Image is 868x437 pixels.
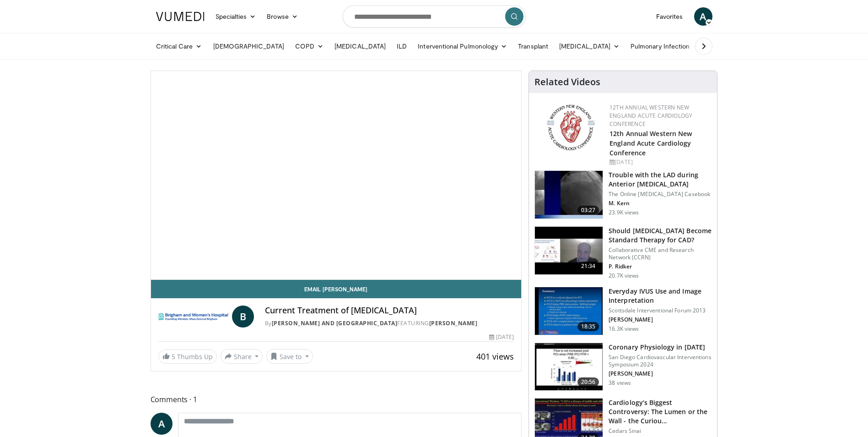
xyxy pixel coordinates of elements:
[489,333,514,341] div: [DATE]
[609,427,712,435] p: Cedars Sinai
[151,280,522,298] a: Email [PERSON_NAME]
[609,343,712,352] h3: Coronary Physiology in [DATE]
[625,37,704,55] a: Pulmonary Infection
[158,350,217,364] a: 5 Thumbs Up
[609,104,692,128] a: 12th Annual Western New England Acute Cardiology Conference
[609,370,712,377] p: [PERSON_NAME]
[534,76,600,87] h4: Related Videos
[545,104,596,152] img: 0954f259-7907-4053-a817-32a96463ecc8.png.150x105_q85_autocrop_double_scale_upscale_version-0.2.png
[261,7,303,26] a: Browse
[609,354,712,368] p: San Diego Cardiovascular Interventions Symposium 2024
[609,129,692,157] a: 12th Annual Western New England Acute Cardiology Conference
[158,306,228,328] img: Brigham and Women's Hospital
[554,37,625,55] a: [MEDICAL_DATA]
[609,263,712,270] p: P. Ridker
[651,7,689,26] a: Favorites
[151,71,522,280] video-js: Video Player
[694,7,712,26] a: A
[512,37,554,55] a: Transplant
[210,7,262,26] a: Specialties
[221,349,263,364] button: Share
[609,307,712,314] p: Scottsdale Interventional Forum 2013
[577,322,599,331] span: 18:35
[534,170,712,219] a: 03:27 Trouble with the LAD during Anterior [MEDICAL_DATA] The Online [MEDICAL_DATA] Casebook M. K...
[535,227,603,274] img: eb63832d-2f75-457d-8c1a-bbdc90eb409c.150x105_q85_crop-smart_upscale.jpg
[535,287,603,335] img: dTBemQywLidgNXR34xMDoxOjA4MTsiGN.150x105_q85_crop-smart_upscale.jpg
[609,246,712,261] p: Collaborative CME and Research Network (CCRN)
[412,37,512,55] a: Interventional Pulmonology
[265,306,514,316] h4: Current Treatment of [MEDICAL_DATA]
[476,351,514,362] span: 401 views
[609,325,639,333] p: 16.3K views
[208,37,290,55] a: [DEMOGRAPHIC_DATA]
[266,349,313,364] button: Save to
[535,171,603,218] img: ABqa63mjaT9QMpl35hMDoxOmtxO3TYNt_2.150x105_q85_crop-smart_upscale.jpg
[391,37,412,55] a: ILD
[343,5,526,27] input: Search topics, interventions
[534,226,712,279] a: 21:34 Should [MEDICAL_DATA] Become Standard Therapy for CAD? Collaborative CME and Research Netwo...
[172,352,175,361] span: 5
[272,319,398,327] a: [PERSON_NAME] and [GEOGRAPHIC_DATA]
[265,319,514,328] div: By FEATURING
[609,398,712,426] h3: Cardiology’s Biggest Controversy: The Lumen or the Wall - the Curiou…
[577,206,599,215] span: 03:27
[609,316,712,323] p: [PERSON_NAME]
[609,158,710,166] div: [DATE]
[609,272,639,279] p: 20.7K views
[151,393,522,405] span: Comments 1
[609,226,712,245] h3: Should [MEDICAL_DATA] Become Standard Therapy for CAD?
[609,170,712,189] h3: Trouble with the LAD during Anterior [MEDICAL_DATA]
[534,343,712,391] a: 20:56 Coronary Physiology in [DATE] San Diego Cardiovascular Interventions Symposium 2024 [PERSON...
[609,200,712,207] p: M. Kern
[429,319,478,327] a: [PERSON_NAME]
[609,287,712,305] h3: Everyday IVUS Use and Image Interpretation
[156,12,205,21] img: VuMedi Logo
[609,209,639,216] p: 23.9K views
[290,37,329,55] a: COPD
[534,287,712,335] a: 18:35 Everyday IVUS Use and Image Interpretation Scottsdale Interventional Forum 2013 [PERSON_NAM...
[535,343,603,391] img: d02e6d71-9921-427a-ab27-a615a15c5bda.150x105_q85_crop-smart_upscale.jpg
[609,379,631,387] p: 38 views
[577,377,599,387] span: 20:56
[609,191,712,198] p: The Online [MEDICAL_DATA] Casebook
[151,413,173,435] a: A
[151,37,208,55] a: Critical Care
[329,37,391,55] a: [MEDICAL_DATA]
[232,306,254,328] a: B
[577,262,599,271] span: 21:34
